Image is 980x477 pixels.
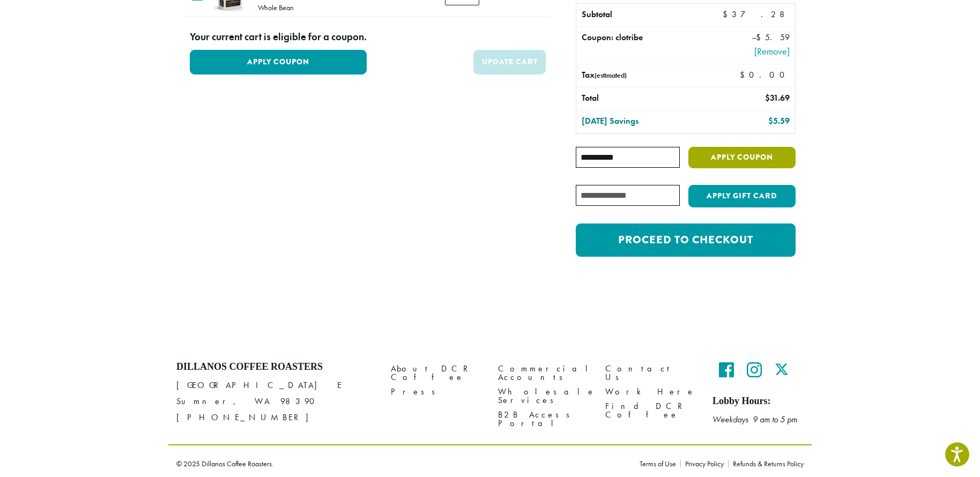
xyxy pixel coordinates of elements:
small: (estimated) [595,71,627,80]
bdi: 37.28 [723,9,790,20]
span: $ [740,69,749,80]
h5: Lobby Hours: [712,396,804,407]
p: Whole Bean [258,4,294,11]
p: © 2025 Dillanos Coffee Roasters. [176,460,623,467]
a: Contact Us [605,361,696,384]
button: Apply Coupon [190,50,367,74]
span: $ [723,9,732,20]
th: Tax [576,64,731,87]
a: Find DCR Coffee [605,399,696,422]
bdi: 5.59 [768,115,790,126]
td: – [708,27,795,64]
bdi: 0.00 [740,69,790,80]
a: Refunds & Returns Policy [728,460,804,467]
a: Wholesale Services [498,384,589,407]
p: [GEOGRAPHIC_DATA] E Sumner, WA 98390 [PHONE_NUMBER] [176,377,375,426]
a: B2B Access Portal [498,408,589,431]
th: Coupon: clotribe [576,27,708,64]
th: Total [576,87,708,110]
a: Terms of Use [640,460,680,467]
a: Proceed to checkout [576,223,796,257]
em: Weekdays 9 am to 5 pm [712,414,797,425]
button: Update cart [473,50,546,74]
a: Privacy Policy [680,460,728,467]
h4: Dillanos Coffee Roasters [176,361,375,373]
bdi: 31.69 [765,92,790,103]
th: Subtotal [576,4,708,26]
span: Your current cart is eligible for a coupon. [190,29,367,45]
button: Apply coupon [688,147,796,169]
span: $ [768,115,773,126]
th: [DATE] Savings [576,110,708,133]
a: Remove clotribe coupon [713,44,790,58]
span: $ [756,32,765,43]
a: Commercial Accounts [498,361,589,384]
a: Work Here [605,384,696,399]
span: $ [765,92,770,103]
span: 5.59 [756,32,790,43]
a: About DCR Coffee [391,361,482,384]
a: Press [391,384,482,399]
button: Apply Gift Card [688,185,796,207]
